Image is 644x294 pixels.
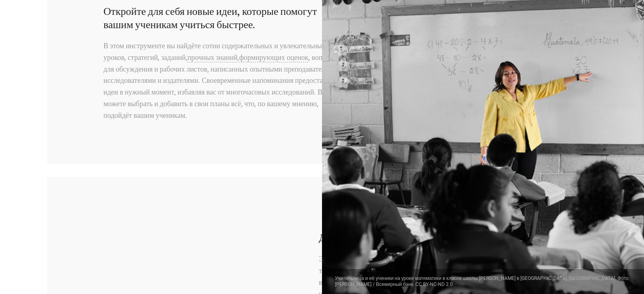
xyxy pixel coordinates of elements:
font: Откройте для себя новые идеи, которые помогут вашим ученикам учиться быстрее. [103,7,317,31]
font: Добавьте оценки, ссылки, книги, видео и многое другое! [319,234,567,244]
font: В этом инструменте вы найдёте сотни содержательных и увлекательных уроков, стратегий, заданий, [103,41,326,62]
font: формирующих оценок [239,53,308,62]
font: Учительница и её ученики на уроке математики в классе школы [PERSON_NAME] в [GEOGRAPHIC_DATA], [G... [335,275,630,287]
font: прочных знаний [188,53,238,62]
font: , вопросов для обсуждения и рабочих листов, написанных опытными преподавателями, исследователями ... [103,53,345,119]
font: , [237,53,239,62]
